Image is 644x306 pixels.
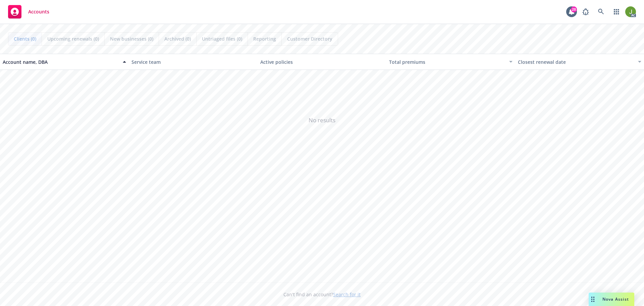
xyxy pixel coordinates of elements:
[253,35,276,42] span: Reporting
[129,54,258,70] button: Service team
[602,296,629,302] span: Nova Assist
[131,58,255,65] div: Service team
[333,291,361,298] a: Search for it
[47,35,99,42] span: Upcoming renewals (0)
[283,291,361,298] span: Can't find an account?
[164,35,191,42] span: Archived (0)
[258,54,386,70] button: Active policies
[610,5,623,18] a: Switch app
[3,58,119,65] div: Account name, DBA
[386,54,515,70] button: Total premiums
[287,35,332,42] span: Customer Directory
[202,35,242,42] span: Untriaged files (0)
[5,2,52,21] a: Accounts
[260,58,384,65] div: Active policies
[625,6,636,17] img: photo
[589,293,597,306] div: Drag to move
[594,5,608,18] a: Search
[389,58,505,65] div: Total premiums
[571,6,577,12] div: 28
[518,58,634,65] div: Closest renewal date
[110,35,153,42] span: New businesses (0)
[14,35,36,42] span: Clients (0)
[28,9,49,14] span: Accounts
[589,293,634,306] button: Nova Assist
[515,54,644,70] button: Closest renewal date
[579,5,592,18] a: Report a Bug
